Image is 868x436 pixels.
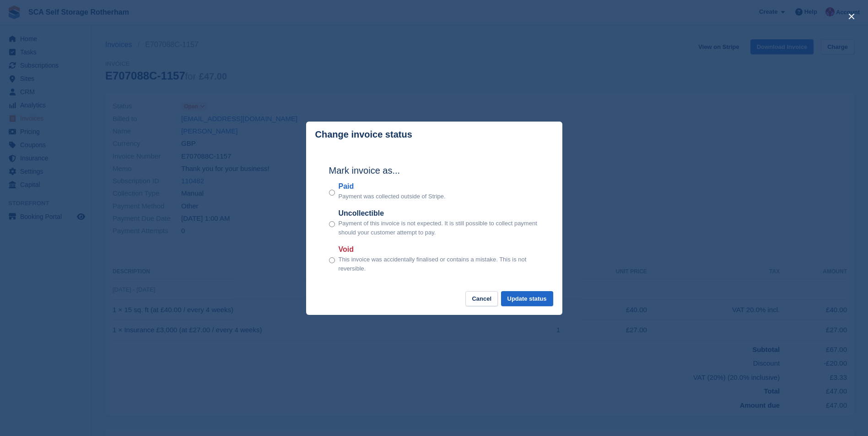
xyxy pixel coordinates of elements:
p: Payment of this invoice is not expected. It is still possible to collect payment should your cust... [339,219,539,237]
p: Change invoice status [315,129,412,140]
label: Paid [339,181,446,192]
h2: Mark invoice as... [329,164,539,177]
button: close [844,9,859,24]
button: Update status [501,291,553,306]
p: This invoice was accidentally finalised or contains a mistake. This is not reversible. [339,255,539,273]
p: Payment was collected outside of Stripe. [339,192,446,201]
label: Uncollectible [339,208,539,219]
label: Void [339,244,539,255]
button: Cancel [465,291,498,306]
